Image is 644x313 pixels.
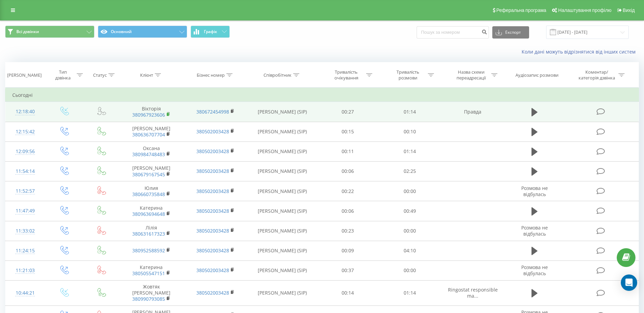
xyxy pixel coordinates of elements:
td: [PERSON_NAME] [119,161,183,181]
td: 00:09 [317,241,379,260]
td: 02:25 [379,161,440,181]
td: 00:10 [379,122,440,141]
td: Катерина [119,260,183,280]
div: 12:18:40 [12,105,38,118]
td: [PERSON_NAME] (SIP) [248,260,317,280]
td: Сьогодні [5,88,639,102]
td: 00:06 [317,201,379,221]
a: 380502003428 [196,128,229,135]
span: Розмова не відбулась [521,224,548,237]
td: [PERSON_NAME] (SIP) [248,161,317,181]
td: 00:14 [317,281,379,306]
a: 380952588592 [132,247,165,254]
a: 380660735848 [132,191,165,197]
a: 380502003428 [196,289,229,296]
td: 00:00 [379,181,440,201]
a: 380984748483 [132,151,165,158]
a: 380672454998 [196,108,229,115]
span: Ringostat responsible ma... [448,286,498,299]
td: 00:00 [379,260,440,280]
div: [PERSON_NAME] [7,72,42,78]
a: 380502003428 [196,208,229,214]
td: 00:06 [317,161,379,181]
td: Жовтяк [PERSON_NAME] [119,281,183,306]
span: Графік [204,29,217,34]
td: 00:11 [317,141,379,161]
td: 00:23 [317,221,379,241]
span: Вихід [623,8,635,13]
a: 380967923606 [132,111,165,118]
a: 380505547151 [132,270,165,277]
button: Основний [98,26,187,38]
a: 380502003428 [196,267,229,273]
a: 380502003428 [196,188,229,194]
td: 01:14 [379,281,440,306]
td: [PERSON_NAME] (SIP) [248,181,317,201]
div: 11:52:57 [12,184,38,198]
div: 11:24:15 [12,244,38,257]
a: 380502003428 [196,247,229,254]
a: Коли дані можуть відрізнятися вiд інших систем [522,48,639,55]
div: 11:21:03 [12,264,38,277]
td: Вікторія [119,102,183,122]
button: Всі дзвінки [5,26,94,38]
td: [PERSON_NAME] (SIP) [248,221,317,241]
a: 380679167545 [132,171,165,178]
span: Розмова не відбулась [521,264,548,277]
td: [PERSON_NAME] (SIP) [248,122,317,141]
div: Назва схеми переадресації [453,69,490,81]
a: 380636707704 [132,131,165,138]
div: 12:15:42 [12,125,38,138]
div: 12:09:56 [12,145,38,158]
td: [PERSON_NAME] (SIP) [248,241,317,260]
td: 00:22 [317,181,379,201]
div: Open Intercom Messenger [621,274,637,291]
div: Тип дзвінка [51,69,75,81]
button: Експорт [492,26,529,39]
span: Розмова не відбулась [521,185,548,197]
a: 380502003428 [196,168,229,174]
span: Налаштування профілю [558,8,611,13]
div: Тривалість очікування [328,69,364,81]
td: 00:15 [317,122,379,141]
td: [PERSON_NAME] (SIP) [248,141,317,161]
div: Клієнт [140,72,153,78]
td: 01:14 [379,102,440,122]
td: 00:37 [317,260,379,280]
div: Співробітник [264,72,291,78]
a: 380963694648 [132,211,165,217]
div: 11:33:02 [12,224,38,238]
div: Коментар/категорія дзвінка [577,69,617,81]
div: Статус [93,72,107,78]
td: 04:10 [379,241,440,260]
td: Правда [440,102,505,122]
a: 380631617323 [132,230,165,237]
input: Пошук за номером [417,26,489,39]
div: 11:47:49 [12,204,38,218]
td: Лілія [119,221,183,241]
td: Оксана [119,141,183,161]
td: [PERSON_NAME] (SIP) [248,201,317,221]
div: 11:54:14 [12,165,38,178]
span: Всі дзвінки [16,29,39,34]
td: [PERSON_NAME] (SIP) [248,102,317,122]
td: Катерина [119,201,183,221]
button: Графік [191,26,230,38]
div: Тривалість розмови [390,69,426,81]
td: 01:14 [379,141,440,161]
a: 380502003428 [196,227,229,234]
div: Аудіозапис розмови [515,72,558,78]
td: 00:27 [317,102,379,122]
td: Юлия [119,181,183,201]
a: 380990793085 [132,296,165,302]
a: 380502003428 [196,148,229,154]
td: [PERSON_NAME] [119,122,183,141]
td: 00:00 [379,221,440,241]
span: Реферальна програма [496,8,546,13]
td: 00:49 [379,201,440,221]
div: 10:44:21 [12,286,38,300]
div: Бізнес номер [197,72,225,78]
td: [PERSON_NAME] (SIP) [248,281,317,306]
